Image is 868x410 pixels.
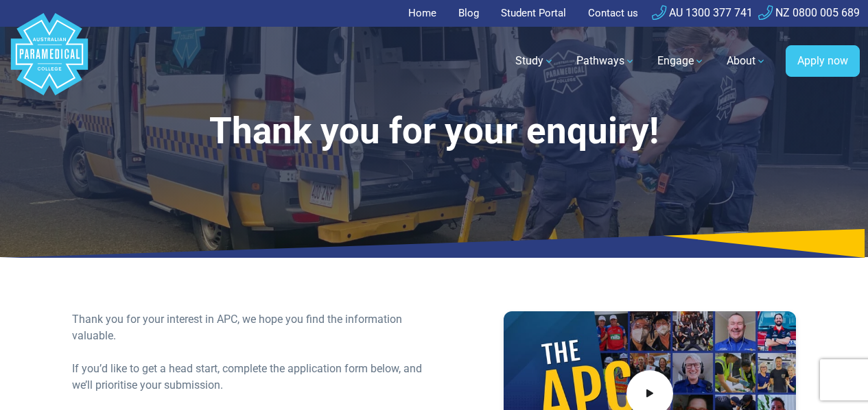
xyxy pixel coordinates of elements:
[72,361,425,394] div: If you’d like to get a head start, complete the application form below, and we’ll prioritise your...
[652,6,753,19] a: AU 1300 377 741
[568,42,644,80] a: Pathways
[649,42,713,80] a: Engage
[758,6,860,19] a: NZ 0800 005 689
[718,42,775,80] a: About
[786,45,860,77] a: Apply now
[507,42,563,80] a: Study
[8,27,91,96] a: Australian Paramedical College
[72,110,796,153] h1: Thank you for your enquiry!
[72,311,425,344] div: Thank you for your interest in APC, we hope you find the information valuable.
